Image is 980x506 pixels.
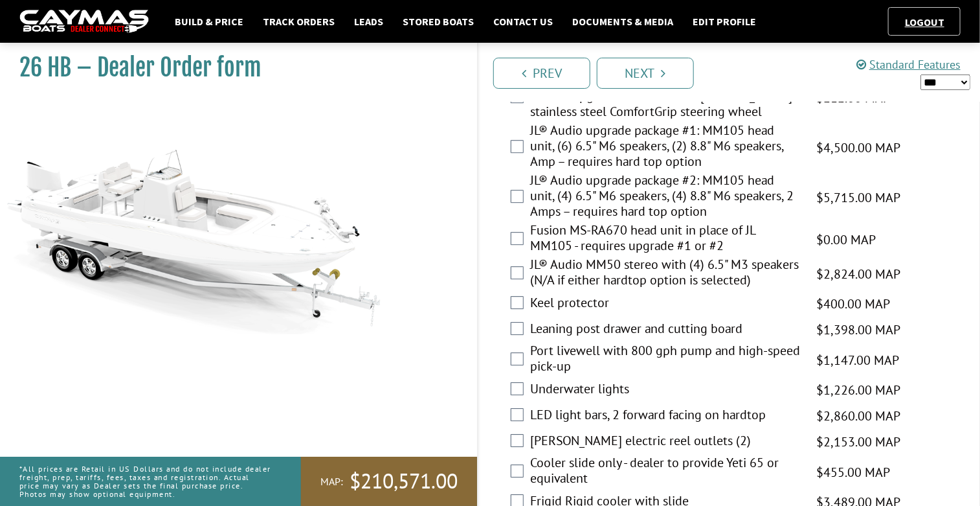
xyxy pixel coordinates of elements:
[816,294,890,314] span: $400.00 MAP
[530,172,800,222] label: JL® Audio upgrade package #2: MM105 head unit, (4) 6.5" M6 speakers, (4) 8.8" M6 speakers, 2 Amps...
[816,320,900,339] span: $1,398.00 MAP
[816,463,890,482] span: $455.00 MAP
[898,16,951,29] a: Logout
[530,433,800,452] label: [PERSON_NAME] electric reel outlets (2)
[320,475,343,489] span: MAP:
[530,257,800,291] label: JL® Audio MM50 stereo with (4) 6.5" M3 speakers (N/A if either hardtop option is selected)
[530,321,800,339] label: Leaning post drawer and cutting board
[816,230,876,249] span: $0.00 MAP
[816,351,899,370] span: $1,147.00 MAP
[350,468,458,495] span: $210,571.00
[686,13,763,30] a: Edit Profile
[816,406,900,426] span: $2,860.00 MAP
[530,122,800,172] label: JL® Audio upgrade package #1: MM105 head unit, (6) 6.5" M6 speakers, (2) 8.8" M6 speakers, Amp – ...
[530,222,800,257] label: Fusion MS-RA670 head unit in place of JL MM105 - requires upgrade #1 or #2
[256,13,341,30] a: Track Orders
[301,457,477,506] a: MAP:$210,571.00
[530,381,800,400] label: Underwater lights
[490,56,980,89] ul: Pagination
[396,13,480,30] a: Stored Boats
[19,458,272,505] p: *All prices are Retail in US Dollars and do not include dealer freight, prep, tariffs, fees, taxe...
[493,58,590,89] a: Prev
[816,380,900,400] span: $1,226.00 MAP
[530,295,800,314] label: Keel protector
[530,343,800,377] label: Port livewell with 800 gph pump and high-speed pick-up
[856,57,961,72] a: Standard Features
[530,455,800,489] label: Cooler slide only - dealer to provide Yeti 65 or equivalent
[816,432,900,452] span: $2,153.00 MAP
[597,58,694,89] a: Next
[168,13,250,30] a: Build & Price
[816,138,900,157] span: $4,500.00 MAP
[487,13,559,30] a: Contact Us
[348,13,390,30] a: Leads
[19,53,445,82] h1: 26 HB – Dealer Order form
[816,264,900,284] span: $2,824.00 MAP
[530,407,800,426] label: LED light bars, 2 forward facing on hardtop
[566,13,680,30] a: Documents & Media
[816,188,900,207] span: $5,715.00 MAP
[19,10,149,34] img: caymas-dealer-connect-2ed40d3bc7270c1d8d7ffb4b79bf05adc795679939227970def78ec6f6c03838.gif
